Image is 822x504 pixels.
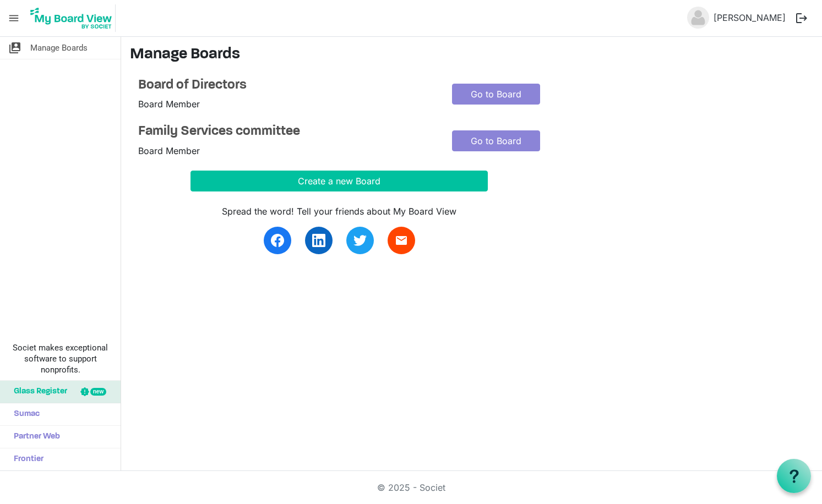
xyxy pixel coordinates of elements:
[8,448,43,470] span: Frontier
[377,482,445,493] a: © 2025 - Societ
[8,37,21,59] span: switch_account
[395,234,408,247] span: email
[190,171,488,191] button: Create a new Board
[452,84,540,105] a: Go to Board
[312,234,325,247] img: linkedin.svg
[271,234,284,247] img: facebook.svg
[190,205,488,218] div: Spread the word! Tell your friends about My Board View
[8,381,67,403] span: Glass Register
[138,98,200,109] span: Board Member
[388,227,415,254] a: email
[138,145,200,156] span: Board Member
[709,7,790,29] a: [PERSON_NAME]
[130,46,813,64] h3: Manage Boards
[687,7,709,29] img: no-profile-picture.svg
[3,8,24,29] span: menu
[27,4,120,32] a: My Board View Logo
[5,342,116,375] span: Societ makes exceptional software to support nonprofits.
[27,4,116,32] img: My Board View Logo
[353,234,367,247] img: twitter.svg
[90,388,106,396] div: new
[30,37,88,59] span: Manage Boards
[790,7,813,30] button: logout
[8,426,60,448] span: Partner Web
[138,78,436,94] a: Board of Directors
[452,130,540,151] a: Go to Board
[138,124,436,140] a: Family Services committee
[8,403,40,425] span: Sumac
